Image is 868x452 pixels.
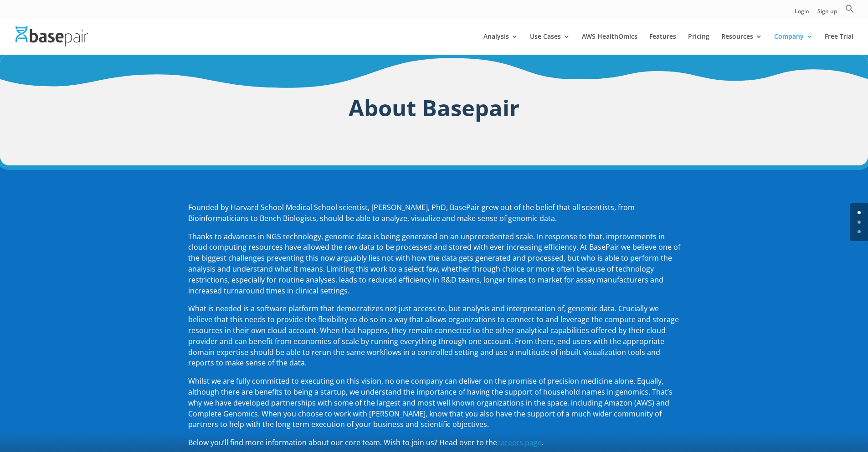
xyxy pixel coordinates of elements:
[845,4,854,13] svg: Search
[817,9,837,18] a: Sign up
[858,211,861,214] a: 0
[188,303,680,376] p: What is needed is a software platform that democratizes not just access to, but analysis and inte...
[845,4,854,18] a: Search Icon Link
[530,33,570,55] a: Use Cases
[188,202,680,231] p: Founded by Harvard School Medical School scientist, [PERSON_NAME], PhD, BasePair grew out of the ...
[858,221,861,224] a: 1
[688,33,709,55] a: Pricing
[542,437,544,447] span: .
[188,92,680,128] h1: About Basepair
[188,376,673,429] span: Whilst we are fully committed to executing on this vision, no one company can deliver on the prom...
[774,33,813,55] a: Company
[188,231,680,296] span: Thanks to advances in NGS technology, genomic data is being generated on an unprecedented scale. ...
[858,230,861,233] a: 2
[483,33,518,55] a: Analysis
[825,33,853,55] a: Free Trial
[497,437,542,447] a: careers page
[15,26,88,46] img: Basepair
[721,33,762,55] a: Resources
[188,437,497,447] span: Below you’ll find more information about our core team. Wish to join us? Head over to the
[795,9,809,18] a: Login
[582,33,637,55] a: AWS HealthOmics
[649,33,676,55] a: Features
